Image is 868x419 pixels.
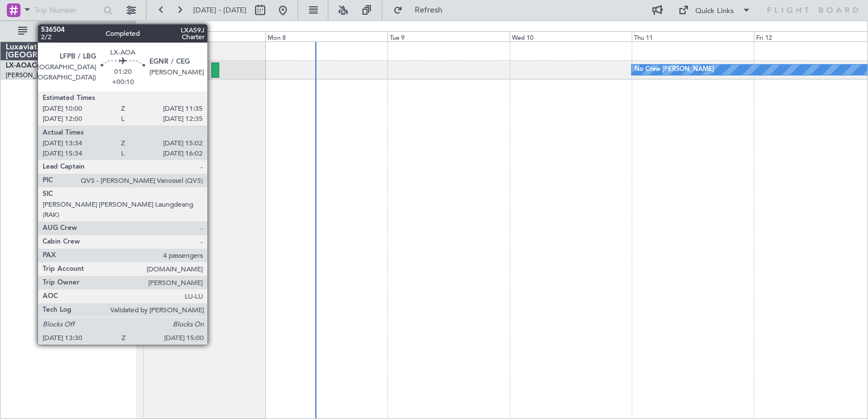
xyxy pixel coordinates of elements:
[30,27,120,35] span: All Aircraft
[193,5,247,15] span: [DATE] - [DATE]
[635,61,714,78] div: No Crew [PERSON_NAME]
[6,71,73,79] a: [PERSON_NAME]/QSA
[6,62,87,69] a: LX-AOACitation Mustang
[143,31,265,41] div: Sun 7
[632,31,754,41] div: Thu 11
[405,6,453,14] span: Refresh
[35,2,100,19] input: Trip Number
[673,1,757,19] button: Quick Links
[6,62,32,69] span: LX-AOA
[387,31,510,41] div: Tue 9
[137,23,157,32] div: [DATE]
[510,31,632,41] div: Wed 10
[695,6,734,17] div: Quick Links
[388,1,456,19] button: Refresh
[187,61,366,78] div: Planned Maint [GEOGRAPHIC_DATA] ([GEOGRAPHIC_DATA])
[12,22,123,40] button: All Aircraft
[265,31,387,41] div: Mon 8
